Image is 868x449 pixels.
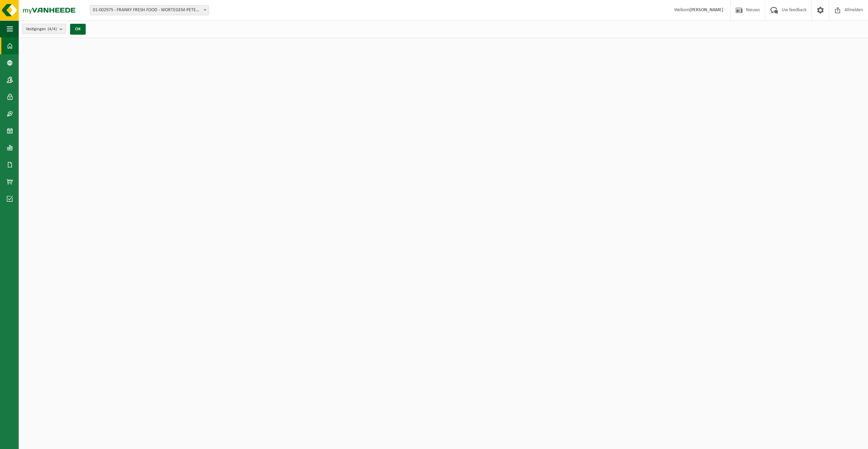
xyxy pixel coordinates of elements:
span: 01-002975 - FRANKY FRESH FOOD - WORTEGEM-PETEGEM [90,5,209,15]
button: Vestigingen(4/4) [22,24,66,34]
button: OK [70,24,86,35]
count: (4/4) [48,27,57,31]
span: 01-002975 - FRANKY FRESH FOOD - WORTEGEM-PETEGEM [90,5,208,15]
span: Vestigingen [26,24,57,34]
strong: [PERSON_NAME] [689,7,723,13]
